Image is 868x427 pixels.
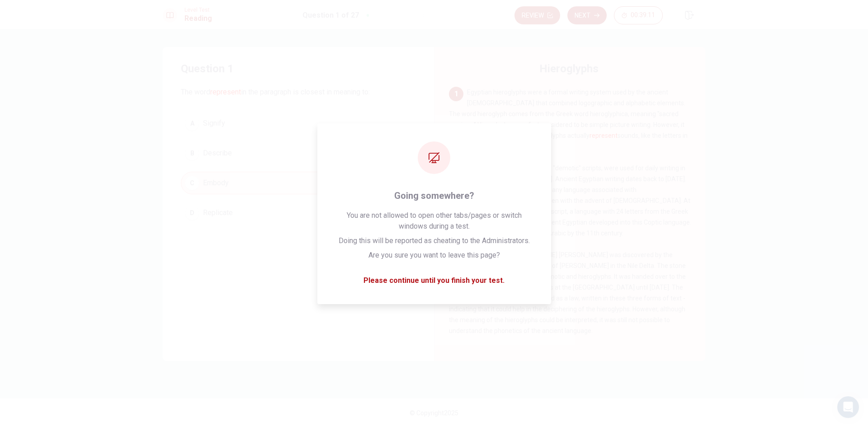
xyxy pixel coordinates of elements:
span: Replicate [203,207,233,218]
span: Other scripts, or "hieratic" and "demotic" scripts, were used for daily writing in Ancient [GEOGR... [449,164,691,237]
font: represent [590,132,618,139]
div: B [185,146,199,160]
button: Next [567,6,607,24]
div: 3 [449,249,463,264]
h4: Question 1 [181,61,416,76]
h4: Hieroglyphs [539,61,599,76]
div: 1 [449,87,463,101]
button: DReplicate [181,202,416,224]
span: The word in the paragraph is closest in meaning to: [181,87,416,98]
span: Level Test [184,7,212,13]
button: 00:39:11 [614,6,663,24]
button: BDescribe [181,142,416,164]
div: C [185,176,199,190]
button: ASignify [181,112,416,135]
div: A [185,116,199,131]
div: Open Intercom Messenger [837,396,859,418]
h1: Question 1 of 27 [302,10,359,21]
span: Egyptian hieroglyphs were a formal writing system used by the ancient [DEMOGRAPHIC_DATA] that com... [449,89,688,150]
div: 2 [449,163,463,177]
span: © Copyright 2025 [410,409,458,417]
span: In [DATE], The [PERSON_NAME] [PERSON_NAME] was discovered by the [DEMOGRAPHIC_DATA] army of [PERS... [449,251,686,334]
font: represent [210,88,241,96]
button: CEmbody [181,172,416,194]
h1: Reading [184,13,212,24]
button: Review [514,6,560,24]
span: Embody [203,178,229,188]
span: Describe [203,148,232,159]
span: Signify [203,118,225,129]
span: 00:39:11 [631,12,655,19]
div: D [185,206,199,220]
